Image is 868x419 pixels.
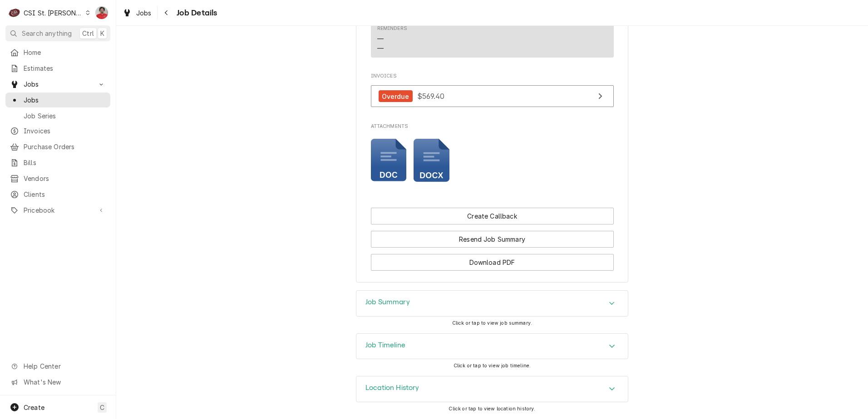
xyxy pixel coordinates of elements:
[95,6,108,19] div: Nicholas Faubert's Avatar
[100,29,104,38] span: K
[454,363,531,369] span: Click or tap to view job timeline.
[82,29,94,38] span: Ctrl
[356,291,628,316] button: Accordion Details Expand Trigger
[5,108,110,123] a: Job Series
[356,290,628,317] div: Job Summary
[371,73,614,112] div: Invoices
[414,139,449,182] button: docx
[371,208,614,271] div: Button Group
[5,77,110,92] a: Go to Jobs
[5,155,110,170] a: Bills
[24,8,83,18] div: CSI St. [PERSON_NAME]
[365,341,405,350] h3: Job Timeline
[371,231,614,248] button: Resend Job Summary
[136,8,152,18] span: Jobs
[377,34,384,44] div: —
[24,95,106,105] span: Jobs
[5,45,110,60] a: Home
[24,205,92,215] span: Pricebook
[5,375,110,390] a: Go to What's New
[371,123,614,189] div: Attachments
[8,6,21,19] div: CSI St. Louis's Avatar
[5,187,110,202] a: Clients
[24,48,106,57] span: Home
[356,376,628,402] div: Location History
[371,208,614,224] div: Button Group Row
[24,377,105,387] span: What's New
[24,126,106,136] span: Invoices
[5,171,110,186] a: Vendors
[449,406,535,412] span: Click or tap to view location history.
[5,123,110,138] a: Invoices
[377,25,407,53] div: Reminders
[365,298,410,307] h3: Job Summary
[24,79,92,89] span: Jobs
[356,376,628,402] button: Accordion Details Expand Trigger
[356,291,628,316] div: Accordion Header
[24,404,44,411] span: Create
[159,5,174,20] button: Navigate back
[24,174,106,183] span: Vendors
[371,139,407,182] button: doc
[174,7,217,19] span: Job Details
[371,224,614,248] div: Button Group Row
[22,29,72,38] span: Search anything
[24,190,106,199] span: Clients
[5,203,110,218] a: Go to Pricebook
[356,334,628,359] button: Accordion Details Expand Trigger
[5,61,110,76] a: Estimates
[5,359,110,374] a: Go to Help Center
[100,403,104,412] span: C
[371,123,614,130] span: Attachments
[95,6,108,19] div: NF
[371,85,614,107] a: View Invoice
[5,25,110,41] button: Search anythingCtrlK
[452,320,532,326] span: Click or tap to view job summary.
[5,93,110,107] a: Jobs
[371,132,614,189] span: Attachments
[371,73,614,80] span: Invoices
[365,384,419,392] h3: Location History
[119,5,155,20] a: Jobs
[24,361,105,371] span: Help Center
[377,44,384,53] div: —
[356,333,628,360] div: Job Timeline
[356,376,628,402] div: Accordion Header
[379,90,413,102] div: Overdue
[24,158,106,167] span: Bills
[417,92,444,101] span: $569.40
[377,25,407,32] div: Reminders
[371,248,614,271] div: Button Group Row
[8,6,21,19] div: C
[371,208,614,224] button: Create Callback
[371,254,614,271] button: Download PDF
[24,142,106,151] span: Purchase Orders
[24,63,106,73] span: Estimates
[5,139,110,154] a: Purchase Orders
[356,334,628,359] div: Accordion Header
[24,111,106,121] span: Job Series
